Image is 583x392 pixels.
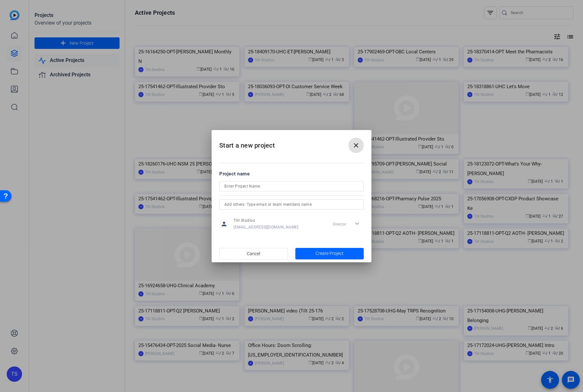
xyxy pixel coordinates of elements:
span: Cancel [247,248,260,260]
span: [EMAIL_ADDRESS][DOMAIN_NAME] [234,225,298,230]
h2: Start a new project [212,130,371,156]
input: Enter Project Name [224,182,359,190]
span: Tilt Studios [234,218,298,223]
input: Add others: Type email or team members name [224,201,359,208]
span: Create Project [315,250,344,257]
div: Project name [219,170,364,177]
mat-icon: close [352,142,360,149]
button: Create Project [295,248,364,259]
mat-icon: person [219,219,229,229]
button: Cancel [219,248,288,259]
